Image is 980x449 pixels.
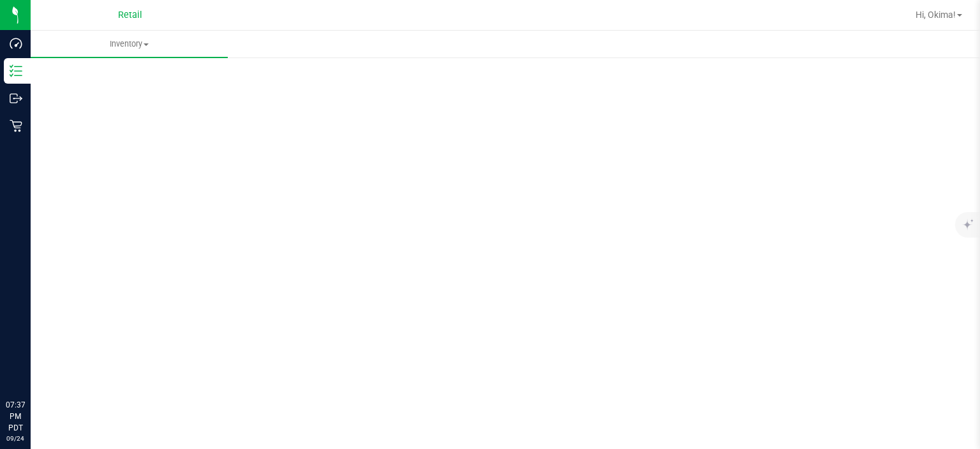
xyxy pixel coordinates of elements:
inline-svg: Inventory [10,65,22,77]
a: Inventory [31,31,228,57]
p: 09/24 [6,434,25,443]
inline-svg: Outbound [10,92,22,105]
iframe: Resource center [13,347,51,385]
span: Inventory [31,38,228,50]
p: 07:37 PM PDT [6,399,25,434]
inline-svg: Retail [10,119,22,132]
span: Hi, Okima! [916,10,956,20]
inline-svg: Dashboard [10,37,22,50]
span: Retail [118,10,142,20]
